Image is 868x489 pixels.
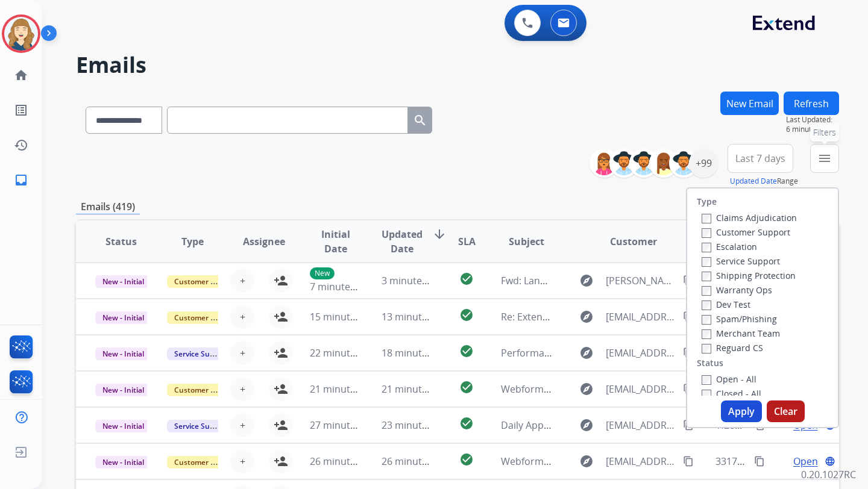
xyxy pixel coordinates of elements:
[702,375,711,385] input: Open - All
[702,257,711,267] input: Service Support
[243,234,285,249] span: Assignee
[579,418,594,432] mat-icon: explore
[606,382,676,396] span: [EMAIL_ADDRESS][PERSON_NAME][DOMAIN_NAME]
[702,301,711,310] input: Dev Test
[413,113,427,128] mat-icon: search
[14,173,28,187] mat-icon: inbox
[702,342,763,354] label: Reguard CS
[230,413,254,437] button: +
[14,103,28,117] mat-icon: list_alt
[702,373,756,385] label: Open - All
[606,273,676,288] span: [PERSON_NAME][EMAIL_ADDRESS][DOMAIN_NAME]
[95,456,151,469] span: New - Initial
[240,310,245,324] span: +
[95,420,151,432] span: New - Initial
[720,92,779,115] button: New Email
[702,241,757,252] label: Escalation
[382,227,423,256] span: Updated Date
[382,346,451,360] span: 18 minutes ago
[786,125,839,134] span: 6 minutes ago
[14,68,28,83] mat-icon: home
[683,311,694,322] mat-icon: content_copy
[730,176,777,186] button: Updated Date
[702,388,761,399] label: Closed - All
[167,275,245,288] span: Customer Support
[702,328,780,339] label: Merchant Team
[702,329,711,339] input: Merchant Team
[95,311,151,324] span: New - Initial
[813,126,836,139] span: Filters
[274,273,288,288] mat-icon: person_add
[606,310,676,324] span: [EMAIL_ADDRESS][DOMAIN_NAME]
[310,455,380,468] span: 26 minutes ago
[579,454,594,469] mat-icon: explore
[606,418,676,432] span: [EMAIL_ADDRESS][DOMAIN_NAME]
[458,234,476,249] span: SLA
[95,384,151,396] span: New - Initial
[459,416,474,431] mat-icon: check_circle
[579,273,594,288] mat-icon: explore
[702,214,711,223] input: Claims Adjudication
[240,346,245,360] span: +
[702,255,780,267] label: Service Support
[579,382,594,396] mat-icon: explore
[459,452,474,467] mat-icon: check_circle
[240,418,245,432] span: +
[167,420,236,432] span: Service Support
[382,274,446,287] span: 3 minutes ago
[702,212,797,223] label: Claims Adjudication
[697,196,717,208] label: Type
[683,456,694,467] mat-icon: content_copy
[382,419,451,432] span: 23 minutes ago
[310,267,335,279] p: New
[240,382,245,396] span: +
[702,344,711,354] input: Reguard CS
[702,315,711,325] input: Spam/Phishing
[105,234,137,249] span: Status
[459,308,474,322] mat-icon: check_circle
[310,419,380,432] span: 27 minutes ago
[274,310,288,324] mat-icon: person_add
[509,234,544,249] span: Subject
[230,305,254,329] button: +
[274,382,288,396] mat-icon: person_add
[240,273,245,288] span: +
[310,310,380,323] span: 15 minutes ago
[167,347,236,360] span: Service Support
[702,228,711,238] input: Customer Support
[230,341,254,365] button: +
[817,151,832,166] mat-icon: menu
[167,384,245,396] span: Customer Support
[501,274,832,287] span: Fwd: Land Leaping Genuine British Parts: Order #LA-18052 Items Shipped
[274,418,288,432] mat-icon: person_add
[683,347,694,358] mat-icon: content_copy
[76,199,140,214] p: Emails (419)
[697,357,723,369] label: Status
[167,456,245,469] span: Customer Support
[310,382,380,396] span: 21 minutes ago
[240,454,245,469] span: +
[683,275,694,286] mat-icon: content_copy
[501,310,701,323] span: Re: Extend Product Protection Confirmation
[801,467,856,482] p: 0.20.1027RC
[721,400,762,422] button: Apply
[382,455,451,468] span: 26 minutes ago
[606,454,676,469] span: [EMAIL_ADDRESS][PERSON_NAME][DOMAIN_NAME]
[230,449,254,473] button: +
[793,454,818,469] span: Open
[754,456,765,467] mat-icon: content_copy
[459,272,474,286] mat-icon: check_circle
[786,115,839,125] span: Last Updated:
[501,419,716,432] span: Daily Appointment Report for Extend on [DATE]
[702,299,750,310] label: Dev Test
[683,420,694,431] mat-icon: content_copy
[310,346,380,360] span: 22 minutes ago
[230,269,254,293] button: +
[181,234,204,249] span: Type
[702,390,711,399] input: Closed - All
[810,144,839,173] button: Filters
[459,344,474,358] mat-icon: check_circle
[274,346,288,360] mat-icon: person_add
[579,310,594,324] mat-icon: explore
[702,286,711,296] input: Warranty Ops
